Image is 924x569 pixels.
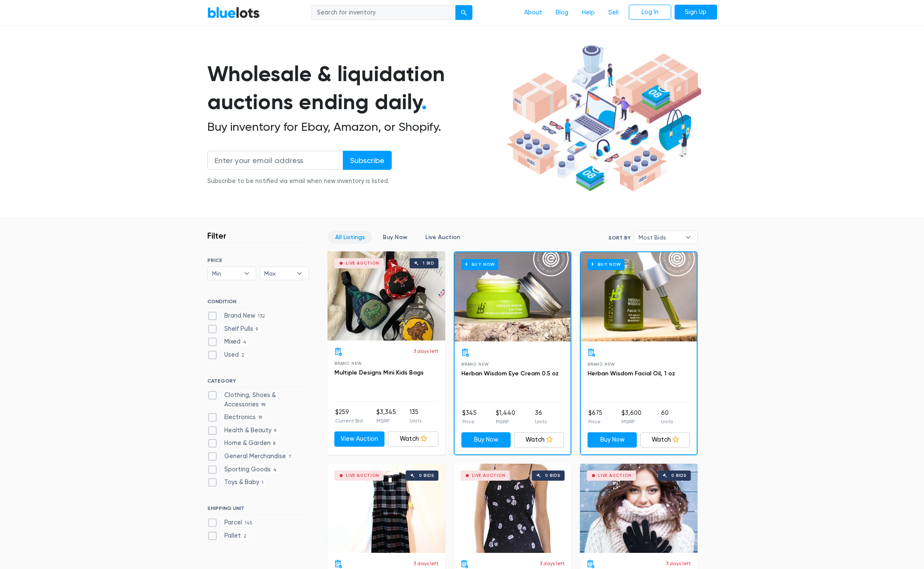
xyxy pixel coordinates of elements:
label: Parcel [207,518,255,527]
li: 135 [410,408,421,425]
span: 2 [239,352,247,359]
div: Live Auction [598,473,632,478]
p: 3 days left [666,560,691,567]
a: Buy Now [588,432,637,448]
label: Health & Beauty [207,426,279,435]
p: Units [410,417,421,425]
li: $345 [462,408,477,425]
label: Brand New [207,311,268,321]
label: General Merchandise [207,452,294,461]
span: Brand New [461,362,489,366]
a: Log In [629,5,671,20]
h6: Buy Now [588,259,624,270]
p: Price [588,418,602,425]
label: Clothing, Shoes & Accessories [207,391,309,409]
label: Toys & Baby [207,478,266,487]
li: $259 [335,408,363,425]
span: Most Bids [639,231,681,244]
a: View Auction [334,431,385,447]
label: Sort By [608,234,630,242]
a: Watch [640,432,690,448]
li: $1,440 [496,408,515,425]
span: 9 [253,326,261,333]
label: Electronics [207,413,265,422]
h6: CATEGORY [207,378,309,387]
li: 36 [535,408,547,425]
span: . [421,89,427,115]
div: 0 bids [545,473,560,478]
div: Live Auction [472,473,506,478]
li: $3,600 [622,408,641,425]
label: Mixed [207,337,249,346]
a: Sell [602,5,625,21]
p: 3 days left [540,560,565,567]
a: BlueLots [207,6,260,19]
span: 145 [242,520,255,527]
a: Live Auction 0 bids [580,464,698,553]
p: MSRP [376,417,396,425]
li: $3,345 [376,408,396,425]
h3: Filter [207,231,226,241]
a: Multiple Designs Mini Kids Bags [334,369,424,376]
a: Buy Now [581,252,697,341]
p: Current Bid [335,417,363,425]
h2: Buy inventory for Ebay, Amazon, or Shopify. [207,120,503,134]
input: Enter your email address [207,151,343,170]
p: Price [462,418,477,425]
span: 1 [259,480,266,487]
b: ▾ [291,267,308,280]
div: Live Auction [346,473,379,478]
span: 7 [286,454,294,460]
input: Search for inventory [311,5,456,20]
span: 4 [271,467,280,473]
a: About [517,5,549,21]
span: 99 [259,402,268,408]
b: ▾ [679,231,697,244]
p: 3 days left [413,347,438,355]
p: 3 days left [413,560,438,567]
a: Buy Now [376,231,415,244]
span: 2 [241,533,249,540]
span: 8 [271,441,278,448]
div: Live Auction [346,261,379,265]
label: Sporting Goods [207,465,280,474]
h6: PRICE [207,257,309,263]
a: Watch [514,432,564,448]
a: Sign Up [675,5,717,20]
p: MSRP [622,418,641,425]
p: Units [535,418,547,425]
li: $675 [588,408,602,425]
h6: Buy Now [461,259,498,270]
span: Min [212,267,240,280]
p: MSRP [496,418,515,425]
b: ▾ [238,267,256,280]
a: Watch [388,431,438,447]
div: 0 bids [419,473,434,478]
div: Subscribe to be notified via email when new inventory is listed. [207,177,392,186]
img: hero-ee84e7d0318cb26816c560f6b4441b76977f77a177738b4e94f68c95b2b83dbb.png [503,41,704,196]
label: Used [207,350,247,360]
label: Shelf Pulls [207,324,261,334]
span: 19 [256,414,265,421]
span: Brand New [334,361,362,366]
h6: CONDITION [207,299,309,308]
a: Live Auction [418,231,467,244]
li: 60 [661,408,673,425]
a: Buy Now [461,432,511,448]
label: Pallet [207,531,249,541]
span: Max [264,267,292,280]
a: Herban Wisdom Eye Cream 0.5 oz [461,370,559,377]
a: Buy Now [455,252,571,341]
span: 132 [255,313,268,320]
a: Herban Wisdom Facial Oil, 1 oz [588,370,675,377]
label: Home & Garden [207,439,278,448]
span: Brand New [588,362,615,366]
a: Live Auction 1 bid [328,251,445,341]
div: 0 bids [671,473,687,478]
span: 4 [240,339,249,346]
a: Blog [549,5,575,21]
div: 1 bid [423,261,434,265]
a: Live Auction 0 bids [328,464,445,553]
input: Subscribe [343,151,392,170]
a: Live Auction 0 bids [454,464,571,553]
